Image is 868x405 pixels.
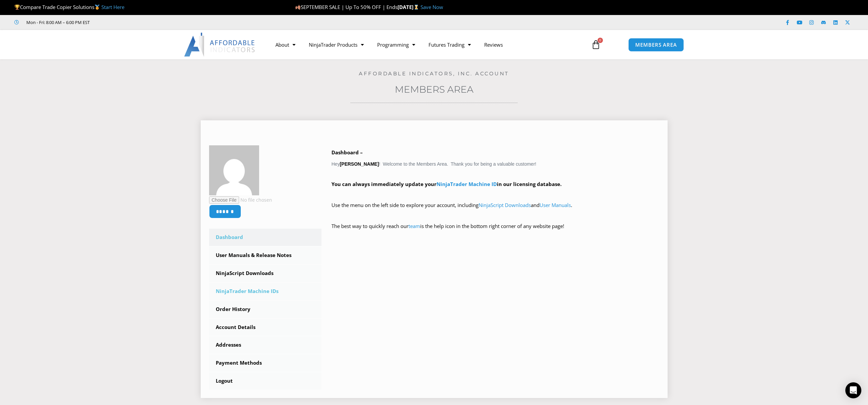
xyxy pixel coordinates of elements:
b: Dashboard – [331,149,363,156]
img: 🏆 [15,5,20,10]
a: NinjaScript Downloads [479,202,531,208]
img: ⌛ [414,5,419,10]
a: Futures Trading [422,37,478,52]
a: NinjaTrader Machine ID [437,181,497,187]
a: User Manuals [540,202,571,208]
iframe: Customer reviews powered by Trustpilot [99,19,199,26]
a: 0 [581,35,611,54]
img: 7a36ff228feb9d7138a0fced11267c06fcb81bd64e3a8c02523559ef96864252 [209,145,259,195]
a: Save Now [420,4,443,10]
strong: [PERSON_NAME] [340,161,379,167]
a: Account Details [209,319,322,336]
a: MEMBERS AREA [628,38,684,52]
nav: Menu [269,37,584,52]
img: 🍂 [295,5,300,10]
strong: [DATE] [397,4,420,10]
span: MEMBERS AREA [635,42,677,47]
div: Open Intercom Messenger [845,382,861,398]
a: Logout [209,372,322,390]
nav: Account pages [209,229,322,390]
p: The best way to quickly reach our is the help icon in the bottom right corner of any website page! [331,222,659,240]
a: Payment Methods [209,354,322,372]
strong: You can always immediately update your in our licensing database. [331,181,562,187]
a: NinjaTrader Machine IDs [209,283,322,300]
a: User Manuals & Release Notes [209,247,322,264]
a: NinjaTrader Products [302,37,370,52]
span: Mon - Fri: 8:00 AM – 6:00 PM EST [25,18,90,26]
a: NinjaScript Downloads [209,265,322,282]
a: Members Area [395,84,474,95]
a: team [408,223,420,229]
a: Affordable Indicators, Inc. Account [359,70,509,77]
span: SEPTEMBER SALE | Up To 50% OFF | Ends [295,4,397,10]
img: LogoAI | Affordable Indicators – NinjaTrader [184,33,256,57]
p: Use the menu on the left side to explore your account, including and . [331,201,659,219]
a: Order History [209,301,322,318]
a: About [269,37,302,52]
img: 🥇 [95,5,100,10]
a: Dashboard [209,229,322,246]
a: Programming [370,37,422,52]
div: Hey ! Welcome to the Members Area. Thank you for being a valuable customer! [331,148,659,240]
a: Start Here [101,4,124,10]
span: 0 [598,38,603,43]
a: Reviews [478,37,510,52]
a: Addresses [209,336,322,354]
span: Compare Trade Copier Solutions [14,4,124,10]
